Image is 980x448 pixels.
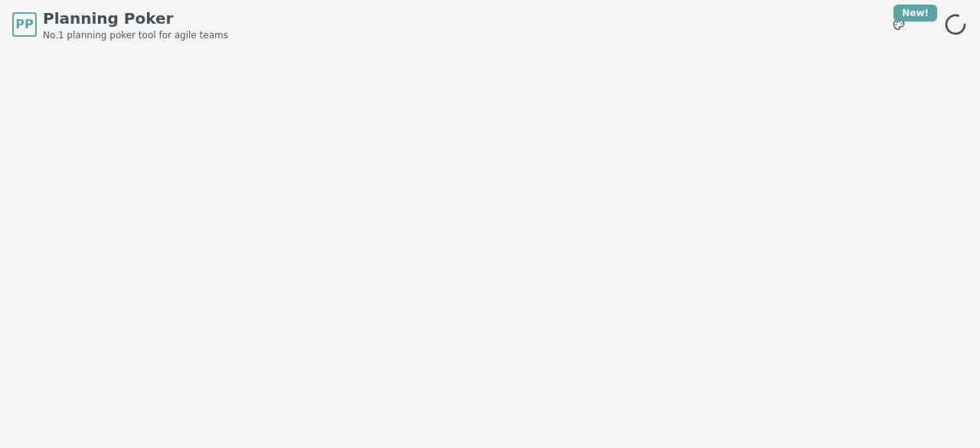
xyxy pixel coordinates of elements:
[885,11,913,38] button: New!
[43,29,228,41] span: No.1 planning poker tool for agile teams
[12,8,228,41] a: PPPlanning PokerNo.1 planning poker tool for agile teams
[893,5,937,21] div: New!
[15,15,33,34] span: PP
[43,8,228,29] span: Planning Poker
